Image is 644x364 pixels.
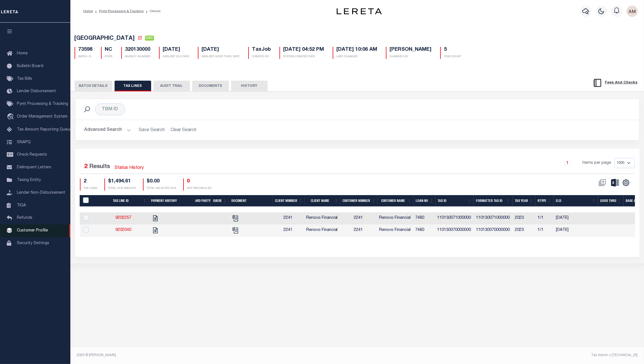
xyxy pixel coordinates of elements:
[231,81,268,91] button: HISTORY
[252,55,271,59] p: CREATED BY
[390,55,432,59] p: CHANGED BY
[17,64,43,68] span: Bulletin Board
[98,195,149,207] th: Tax Line ID: activate to sort column ascending
[84,186,98,191] p: TAX LINES
[211,195,229,207] th: Queue: activate to sort column ascending
[252,47,271,53] h5: TaxJob
[145,36,154,41] span: CAC
[305,195,340,207] th: Client Name: activate to sort column ascending
[17,115,68,119] span: Order Management System
[125,47,151,53] h5: 320130000
[273,195,305,207] th: Client Number: activate to sort column ascending
[474,195,513,207] th: Formatted Tax ID: activate to sort column ascending
[435,195,474,207] th: Tax ID: activate to sort column ascending
[192,81,229,91] button: DOCUMENTS
[17,89,56,93] span: Lender Disbursement
[163,47,189,53] h5: [DATE]
[144,9,161,14] li: Details
[17,203,26,207] span: TIQA
[337,47,377,53] h5: [DATE] 10:06 AM
[598,195,623,207] th: Good Thru: activate to sort column ascending
[337,8,382,14] img: logo-dark.svg
[7,113,16,121] i: travel_explore
[444,47,461,53] h5: 5
[474,212,513,224] td: 110130071000000
[84,125,131,136] button: Advanced Search
[17,216,32,220] span: Refunds
[95,103,125,115] div: TBM ID
[115,216,131,220] a: 9202257
[17,229,48,233] span: Customer Profile
[202,55,240,59] p: EARLIEST GOOD THRU DATE
[90,162,110,171] label: Results
[163,55,189,59] p: EARLIEST ELD DATE
[193,195,211,207] th: 3rd Party
[75,81,112,91] button: BATCH DETAILS
[554,224,598,237] td: [DATE]
[283,47,324,53] h5: [DATE] 04:52 PM
[17,241,49,245] span: Security Settings
[145,36,154,42] a: CAC
[17,153,47,157] span: Check Requests
[105,47,113,53] h5: NC
[99,10,144,13] a: Pymt Processing & Tracking
[341,195,378,207] th: Customer Number: activate to sort column ascending
[379,228,411,232] span: Renovo Financial
[513,212,535,224] td: 2023
[153,81,190,91] button: AUDIT TRAIL
[306,216,338,220] span: Renovo Financial
[229,195,273,207] th: Document
[17,140,31,144] span: SNAPQ
[535,195,554,207] th: RType: activate to sort column ascending
[147,186,176,191] p: TOTAL SELECTED DUE
[79,47,93,53] h5: 73598
[17,102,68,106] span: Pymt Processing & Tracking
[79,55,93,59] p: BATCH ID
[413,212,435,224] td: 7480
[378,195,414,207] th: Customer Name: activate to sort column ascending
[115,81,151,91] button: TAX LINES
[590,77,640,89] button: Fees And Checks
[283,55,324,59] p: SYSTEM CREATED DATE
[283,228,292,232] span: 2241
[75,36,135,41] span: [GEOGRAPHIC_DATA]
[435,212,474,224] td: 110130071000000
[17,191,65,195] span: Lender Non-Disbursement
[115,228,131,232] a: 9202040
[84,164,88,170] span: 2
[125,55,151,59] p: AGENCY NUMBER
[17,77,32,81] span: Tax Bills
[306,228,338,232] span: Renovo Financial
[583,160,611,166] span: Items per page
[84,178,98,185] h4: 2
[108,186,136,191] p: TOTAL DUE AMOUNT
[554,212,598,224] td: [DATE]
[105,55,113,59] p: STATE
[108,178,136,185] h4: $1,494.61
[354,228,363,232] span: 2241
[413,195,435,207] th: Loan No: activate to sort column ascending
[413,224,435,237] td: 7480
[390,47,432,53] h5: [PERSON_NAME]
[187,186,212,191] p: NOT RECONCILED
[564,160,571,166] a: 1
[17,52,28,56] span: Home
[283,216,292,220] span: 2241
[513,195,535,207] th: Tax Year: activate to sort column ascending
[115,165,144,171] a: Status History
[435,224,474,237] td: 110130070000000
[17,178,41,182] span: Taxing Entity
[17,128,72,132] span: Tax Amount Reporting Queue
[337,55,377,59] p: LAST CHANGED
[187,178,212,185] h4: 0
[354,216,363,220] span: 2241
[80,195,98,207] th: PayeePaymentBatchId
[147,178,176,185] h4: $0.00
[535,224,554,237] td: 1/1
[379,216,411,220] span: Renovo Financial
[513,224,535,237] td: 2023
[554,195,598,207] th: ELD: activate to sort column ascending
[444,55,461,59] p: ITEM COUNT
[535,212,554,224] td: 1/1
[149,195,193,207] th: Payment History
